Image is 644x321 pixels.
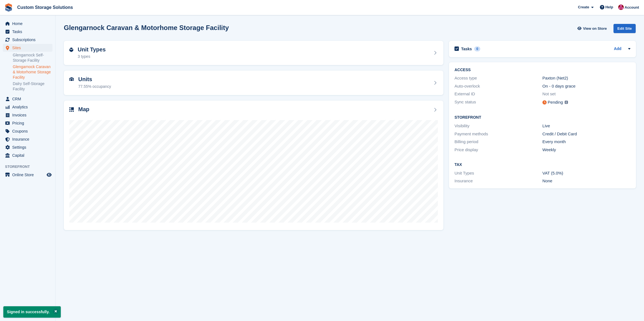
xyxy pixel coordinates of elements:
[12,143,46,151] span: Settings
[3,95,52,103] a: menu
[3,143,52,151] a: menu
[454,75,542,81] div: Access type
[454,178,542,184] div: Insurance
[15,3,75,12] a: Custom Storage Solutions
[583,26,607,31] span: View on Store
[454,91,542,97] div: External ID
[454,139,542,145] div: Billing period
[454,68,630,72] h2: ACCESS
[64,101,443,230] a: Map
[542,91,630,97] div: Not set
[12,127,46,135] span: Coupons
[64,24,229,31] h2: Glengarnock Caravan & Motorhome Storage Facility
[3,151,52,159] a: menu
[461,46,472,51] h2: Tasks
[12,28,46,36] span: Tasks
[78,46,106,53] h2: Unit Types
[454,123,542,129] div: Visibility
[46,171,52,178] a: Preview store
[12,44,46,52] span: Sites
[4,3,13,12] img: stora-icon-8386f47178a22dfd0bd8f6a31ec36ba5ce8667c1dd55bd0f319d3a0aa187defe.svg
[542,139,630,145] div: Every month
[454,115,630,120] h2: Storefront
[454,163,630,167] h2: Tax
[578,4,589,10] span: Create
[69,107,74,112] img: map-icn-33ee37083ee616e46c38cad1a60f524a97daa1e2b2c8c0bc3eb3415660979fc1.svg
[577,24,609,33] a: View on Store
[605,4,613,10] span: Help
[69,77,74,81] img: unit-icn-7be61d7bf1b0ce9d3e12c5938cc71ed9869f7b940bace4675aadf7bd6d80202e.svg
[454,147,542,153] div: Price display
[12,151,46,159] span: Capital
[78,54,106,59] div: 3 types
[614,46,621,52] a: Add
[3,306,61,318] p: Signed in successfully.
[69,48,73,52] img: unit-type-icn-2b2737a686de81e16bb02015468b77c625bbabd49415b5ef34ead5e3b44a266d.svg
[613,24,636,33] div: Edit Site
[3,20,52,28] a: menu
[618,4,624,10] img: Jack Alexander
[3,119,52,127] a: menu
[64,41,443,65] a: Unit Types 3 types
[13,64,52,80] a: Glengarnock Caravan & Motorhome Storage Facility
[64,71,443,95] a: Units 77.55% occupancy
[3,171,52,179] a: menu
[454,131,542,137] div: Payment methods
[542,83,630,89] div: On - 0 days grace
[12,171,46,179] span: Online Store
[12,103,46,111] span: Analytics
[13,53,52,63] a: Glengarnock Self-Storage Facility
[3,135,52,143] a: menu
[78,76,111,83] h2: Units
[3,127,52,135] a: menu
[542,170,630,176] div: VAT (5.0%)
[548,99,563,106] div: Pending
[3,44,52,52] a: menu
[542,75,630,81] div: Paxton (Net2)
[454,99,542,106] div: Sync status
[78,106,89,113] h2: Map
[13,81,52,92] a: Dalry Self-Storage Facility
[625,5,639,10] span: Account
[3,28,52,36] a: menu
[542,123,630,129] div: Live
[474,46,481,51] div: 0
[613,24,636,35] a: Edit Site
[12,135,46,143] span: Insurance
[12,36,46,44] span: Subscriptions
[565,101,568,104] img: icon-info-grey-7440780725fd019a000dd9b08b2336e03edf1995a4989e88bcd33f0948082b44.svg
[454,170,542,176] div: Unit Types
[542,178,630,184] div: None
[12,20,46,28] span: Home
[454,83,542,89] div: Auto-overlock
[78,84,111,89] div: 77.55% occupancy
[3,103,52,111] a: menu
[542,147,630,153] div: Weekly
[3,111,52,119] a: menu
[12,119,46,127] span: Pricing
[12,111,46,119] span: Invoices
[3,36,52,44] a: menu
[12,95,46,103] span: CRM
[5,164,55,170] span: Storefront
[542,131,630,137] div: Credit / Debit Card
